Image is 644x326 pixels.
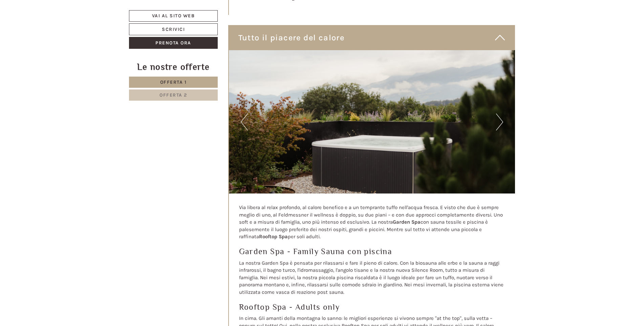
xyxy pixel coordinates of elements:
strong: Rooftop Spa [259,233,288,240]
div: Le nostre offerte [129,61,218,73]
span: Offerta 1 [160,79,187,85]
small: 08:31 [10,33,106,38]
p: Via libera al relax profondo, al calore benefico e a un temprante tuffo nell'acqua fresca. E vist... [239,204,505,240]
a: Vai al sito web [129,10,218,22]
a: Scrivici [129,23,218,35]
span: Offerta 2 [159,92,187,98]
h3: Garden Spa - Family Sauna con piscina [239,247,505,256]
div: giovedì [120,5,147,17]
button: Previous [241,114,248,130]
div: Tutto il piacere del calore [228,25,515,50]
p: La nostra Garden Spa è pensata per rilassarsi e fare il pieno di calore. Con la biosauna alle erb... [239,260,505,296]
a: Prenota ora [129,37,218,49]
h3: Rooftop Spa - Adults only [239,303,505,311]
strong: Garden Spa [393,219,421,225]
button: Invia [231,179,266,190]
div: Hotel B&B Feldmessner [10,20,106,25]
div: Buon giorno, come possiamo aiutarla? [5,18,110,39]
button: Next [496,114,503,130]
